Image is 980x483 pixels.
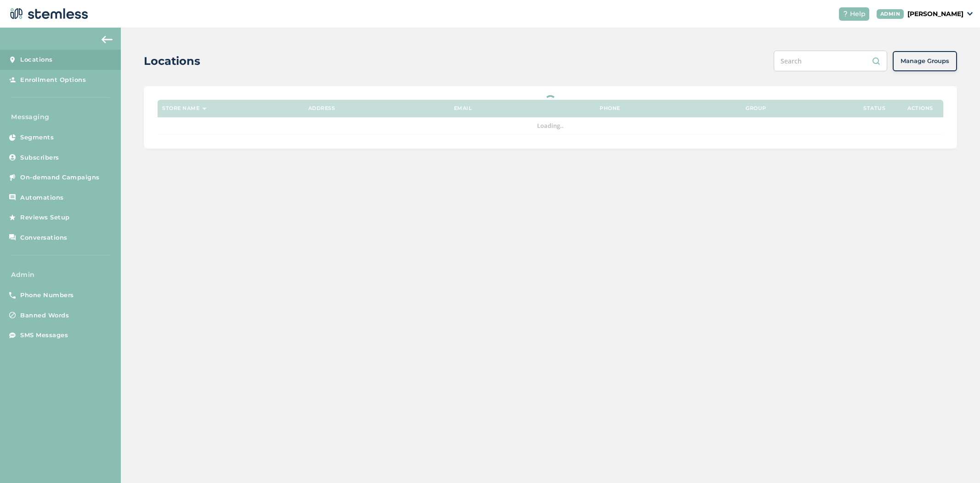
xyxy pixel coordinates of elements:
span: Banned Words [20,311,69,320]
div: ADMIN [877,9,904,19]
span: SMS Messages [20,331,68,340]
span: Help [850,9,866,19]
span: Locations [20,55,53,64]
span: Segments [20,133,54,142]
span: On-demand Campaigns [20,173,100,182]
span: Reviews Setup [20,213,70,222]
p: [PERSON_NAME] [907,9,963,19]
input: Search [774,51,887,71]
img: icon-help-white-03924b79.svg [843,11,848,17]
span: Subscribers [20,153,59,162]
span: Conversations [20,233,68,242]
span: Phone Numbers [20,291,74,300]
img: icon-arrow-back-accent-c549486e.svg [102,36,113,43]
img: icon_down-arrow-small-66adaf34.svg [967,12,973,16]
img: logo-dark-0685b13c.svg [7,5,88,23]
span: Enrollment Options [20,75,86,85]
span: Manage Groups [901,57,949,66]
iframe: Chat Widget [934,439,980,483]
button: Manage Groups [893,51,957,71]
span: Automations [20,193,64,202]
h2: Locations [144,53,200,69]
